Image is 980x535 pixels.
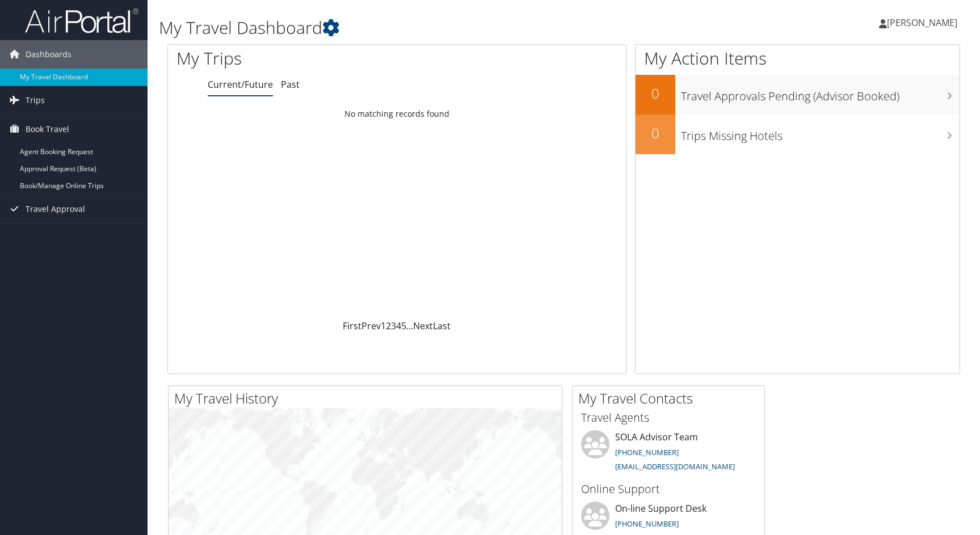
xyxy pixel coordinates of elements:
[636,114,960,154] a: 0Trips Missing Hotels
[391,320,396,332] a: 3
[208,78,273,91] a: Current/Future
[281,78,300,91] a: Past
[381,320,386,332] a: 1
[343,320,361,332] a: First
[401,320,406,332] a: 5
[615,447,679,457] a: [PHONE_NUMBER]
[361,320,381,332] a: Prev
[413,320,433,332] a: Next
[25,7,138,34] img: airportal-logo.png
[386,320,391,332] a: 2
[636,84,675,103] h2: 0
[636,46,960,70] h1: My Action Items
[176,46,427,70] h1: My Trips
[159,16,699,40] h1: My Travel Dashboard
[887,16,957,29] span: [PERSON_NAME]
[681,122,960,144] h3: Trips Missing Hotels
[26,115,69,143] span: Book Travel
[168,104,626,124] td: No matching records found
[26,40,71,69] span: Dashboards
[406,320,413,332] span: …
[681,83,960,104] h3: Travel Approvals Pending (Advisor Booked)
[581,410,756,426] h3: Travel Agents
[174,389,562,408] h2: My Travel History
[636,124,675,143] h2: 0
[578,389,764,408] h2: My Travel Contacts
[581,481,756,497] h3: Online Support
[879,6,969,40] a: [PERSON_NAME]
[26,86,45,114] span: Trips
[615,519,679,529] a: [PHONE_NUMBER]
[26,195,85,223] span: Travel Approval
[575,430,762,477] li: SOLA Advisor Team
[615,461,735,472] a: [EMAIL_ADDRESS][DOMAIN_NAME]
[636,75,960,114] a: 0Travel Approvals Pending (Advisor Booked)
[396,320,401,332] a: 4
[433,320,451,332] a: Last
